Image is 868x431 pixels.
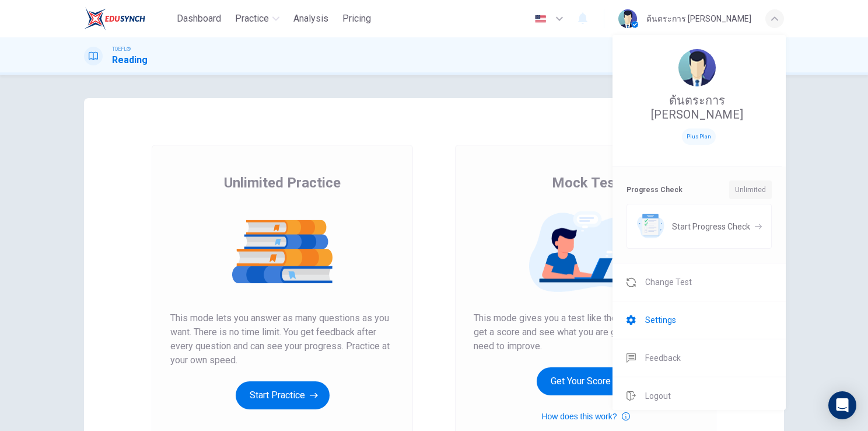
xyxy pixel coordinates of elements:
[626,204,772,249] div: Start Progress Check
[626,183,682,197] span: Progress Check
[682,128,716,145] span: Plus Plan
[626,93,768,121] span: ต้นตระการ [PERSON_NAME]
[626,204,772,249] a: Start Progress CheckStart Progress Check
[729,180,772,199] div: Unlimited
[645,275,692,289] span: Change Test
[612,263,786,301] a: Change Test
[678,49,716,86] img: Profile picture
[645,351,681,365] span: Feedback
[645,313,676,327] span: Settings
[636,214,664,239] img: Start Progress Check
[645,389,671,403] span: Logout
[828,391,856,419] div: Open Intercom Messenger
[612,301,786,339] a: Settings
